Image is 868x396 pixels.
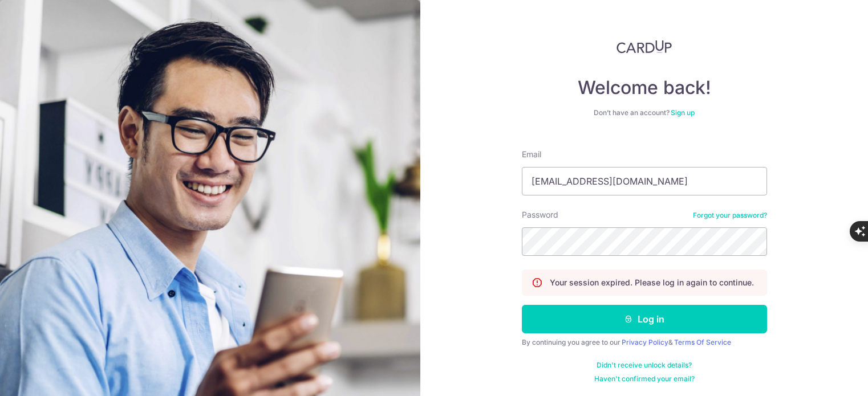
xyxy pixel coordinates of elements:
a: Terms Of Service [674,338,731,346]
input: Enter your Email [522,167,767,195]
a: Didn't receive unlock details? [597,361,692,370]
a: Sign up [671,108,695,117]
p: Your session expired. Please log in again to continue. [550,277,754,288]
h4: Welcome back! [522,76,767,99]
a: Privacy Policy [622,338,668,346]
button: Log in [522,305,767,333]
label: Password [522,209,558,221]
div: By continuing you agree to our & [522,338,767,347]
img: CardUp Logo [616,40,672,54]
a: Forgot your password? [693,211,767,220]
div: Don’t have an account? [522,108,767,117]
a: Haven't confirmed your email? [594,374,695,383]
label: Email [522,149,541,160]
